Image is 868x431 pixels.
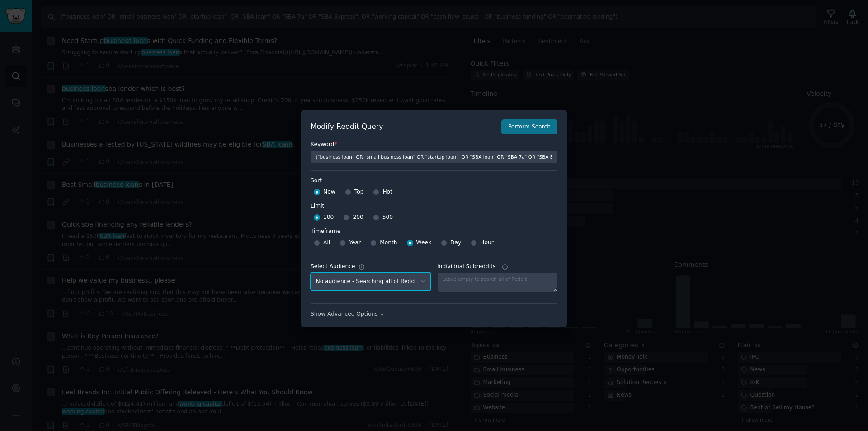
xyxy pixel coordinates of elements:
[311,177,557,185] label: Sort
[353,213,363,222] span: 200
[416,239,432,247] span: Week
[311,121,496,133] h2: Modify Reddit Query
[450,239,461,247] span: Day
[323,213,334,222] span: 100
[311,150,557,164] input: Keyword to search on Reddit
[311,224,557,236] label: Timeframe
[311,263,355,271] div: Select Audience
[323,239,330,247] span: All
[311,310,557,318] div: Show Advanced Options ↓
[354,188,364,196] span: Top
[437,263,557,271] label: Individual Subreddits
[501,119,557,135] button: Perform Search
[382,213,393,222] span: 500
[349,239,361,247] span: Year
[480,239,494,247] span: Hour
[323,188,335,196] span: New
[311,202,324,210] div: Limit
[311,141,557,149] label: Keyword
[380,239,397,247] span: Month
[382,188,392,196] span: Hot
